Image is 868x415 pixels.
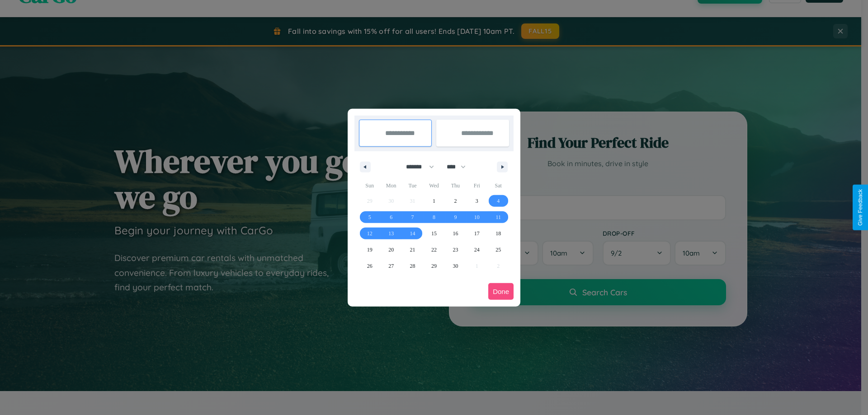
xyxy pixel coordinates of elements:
button: 15 [423,225,444,242]
span: 26 [367,258,373,274]
span: 18 [495,225,501,242]
button: 21 [402,242,423,258]
button: 17 [466,225,487,242]
button: 20 [380,242,401,258]
button: 1 [423,193,444,209]
button: 22 [423,242,444,258]
span: 24 [474,242,480,258]
button: 4 [488,193,509,209]
span: 11 [495,209,501,225]
button: 2 [445,193,466,209]
span: 8 [433,209,435,225]
button: 25 [488,242,509,258]
span: Fri [466,178,487,193]
span: 25 [495,242,501,258]
button: 14 [402,225,423,242]
button: 26 [359,258,380,274]
span: Sun [359,178,380,193]
span: 3 [476,193,478,209]
span: 4 [497,193,500,209]
button: 3 [466,193,487,209]
span: Sat [488,178,509,193]
button: 6 [380,209,401,225]
span: 6 [390,209,392,225]
span: 30 [453,258,458,274]
button: Done [488,283,514,300]
button: 5 [359,209,380,225]
button: 16 [445,225,466,242]
button: 19 [359,242,380,258]
button: 11 [488,209,509,225]
span: 20 [388,242,394,258]
button: 24 [466,242,487,258]
button: 29 [423,258,444,274]
span: 23 [453,242,458,258]
button: 13 [380,225,401,242]
button: 10 [466,209,487,225]
span: Wed [423,178,444,193]
span: Thu [445,178,466,193]
button: 23 [445,242,466,258]
span: 9 [454,209,457,225]
span: 19 [367,242,373,258]
span: 13 [388,225,394,242]
button: 8 [423,209,444,225]
span: 27 [388,258,394,274]
span: 28 [410,258,415,274]
span: 2 [454,193,457,209]
span: 1 [433,193,435,209]
span: Mon [380,178,401,193]
button: 7 [402,209,423,225]
span: 12 [367,225,373,242]
span: 7 [411,209,414,225]
span: 16 [453,225,458,242]
button: 30 [445,258,466,274]
button: 18 [488,225,509,242]
span: 29 [431,258,437,274]
span: 5 [368,209,371,225]
span: 10 [474,209,480,225]
button: 27 [380,258,401,274]
span: Tue [402,178,423,193]
span: 14 [410,225,415,242]
span: 22 [431,242,437,258]
span: 15 [431,225,437,242]
button: 9 [445,209,466,225]
button: 28 [402,258,423,274]
span: 21 [410,242,415,258]
button: 12 [359,225,380,242]
span: 17 [474,225,480,242]
div: Give Feedback [857,189,863,226]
